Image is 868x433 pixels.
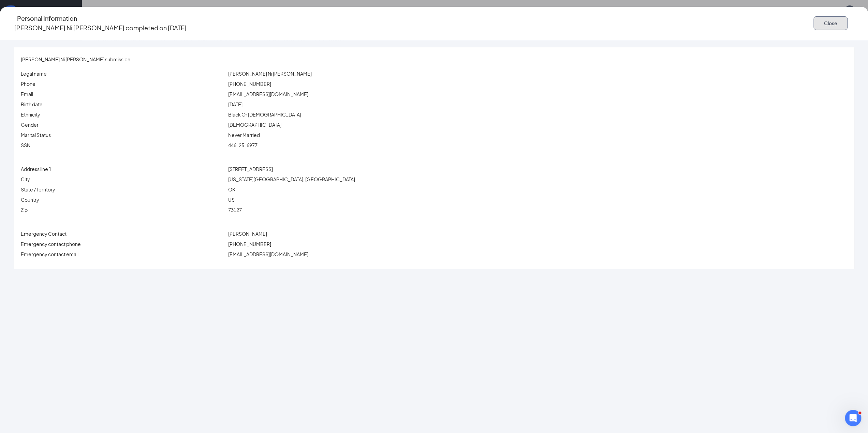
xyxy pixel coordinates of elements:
p: City [21,175,225,183]
span: Black Or [DEMOGRAPHIC_DATA] [228,111,301,118]
p: Gender [21,121,225,128]
span: [PERSON_NAME] Ni [PERSON_NAME] submission [21,56,130,63]
span: 446-25-6977 [228,142,258,148]
span: [DATE] [228,101,242,107]
p: Emergency Contact [21,230,225,237]
p: Birth date [21,100,225,108]
p: Marital Status [21,131,225,139]
span: OK [228,186,235,192]
span: [US_STATE][GEOGRAPHIC_DATA], [GEOGRAPHIC_DATA] [228,176,355,182]
p: Email [21,90,225,98]
p: [PERSON_NAME] Ni [PERSON_NAME] completed on [DATE] [14,23,187,33]
p: SSN [21,141,225,149]
span: US [228,197,235,203]
span: [PERSON_NAME] Ni [PERSON_NAME] [228,71,312,77]
span: [EMAIL_ADDRESS][DOMAIN_NAME] [228,91,308,97]
h4: Personal Information [17,14,77,23]
p: Phone [21,80,225,88]
span: [PERSON_NAME] [228,231,267,237]
span: [PHONE_NUMBER] [228,241,271,247]
p: Emergency contact phone [21,240,225,248]
p: Legal name [21,70,225,77]
span: [EMAIL_ADDRESS][DOMAIN_NAME] [228,251,308,257]
span: [PHONE_NUMBER] [228,81,271,87]
span: Never Married [228,132,260,138]
p: State / Territory [21,186,225,193]
iframe: Intercom live chat [845,410,861,426]
p: Address line 1 [21,165,225,173]
span: 73127 [228,207,242,213]
span: [STREET_ADDRESS] [228,166,273,172]
span: [DEMOGRAPHIC_DATA] [228,122,281,128]
p: Zip [21,206,225,214]
p: Ethnicity [21,111,225,118]
p: Country [21,196,225,203]
button: Close [813,16,848,30]
p: Emergency contact email [21,250,225,258]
